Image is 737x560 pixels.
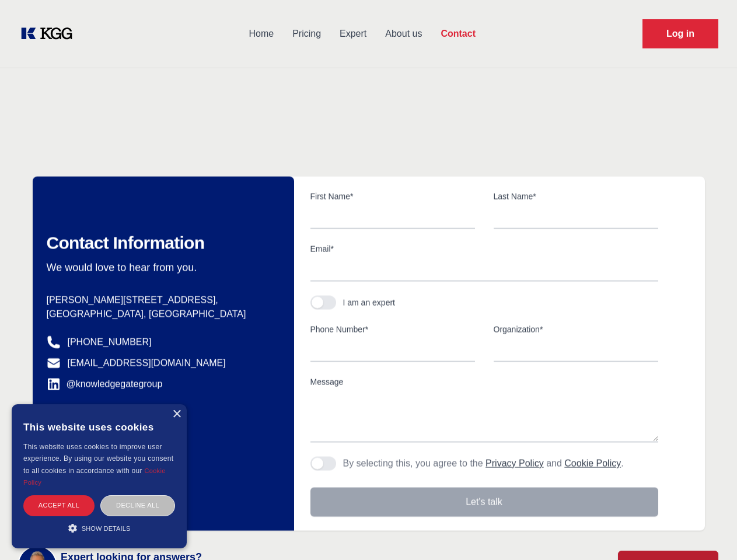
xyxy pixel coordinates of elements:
label: Last Name* [494,191,658,202]
div: Close [172,410,181,419]
label: Message [310,376,658,388]
p: [GEOGRAPHIC_DATA], [GEOGRAPHIC_DATA] [47,307,275,321]
p: [PERSON_NAME][STREET_ADDRESS], [47,293,275,307]
a: @knowledgegategroup [47,377,163,391]
a: [PHONE_NUMBER] [68,335,152,349]
a: Privacy Policy [485,459,544,468]
label: Phone Number* [310,324,475,335]
span: Show details [82,525,131,532]
label: Email* [310,243,658,255]
span: This website uses cookies to improve user experience. By using our website you consent to all coo... [23,443,173,475]
a: Request Demo [642,19,718,48]
div: This website uses cookies [23,413,175,441]
a: About us [376,19,431,49]
div: Show details [23,522,175,534]
div: Decline all [100,495,175,516]
p: We would love to hear from you. [47,261,275,275]
button: Let's talk [310,488,658,517]
div: I am an expert [343,297,396,309]
a: Cookie Policy [23,467,166,486]
a: Cookie Policy [564,459,621,468]
label: First Name* [310,191,475,202]
h2: Contact Information [47,233,275,254]
a: [EMAIL_ADDRESS][DOMAIN_NAME] [68,356,226,370]
a: Pricing [283,19,330,49]
p: By selecting this, you agree to the and . [343,457,624,471]
a: Home [239,19,283,49]
div: Accept all [23,495,95,516]
label: Organization* [494,324,658,335]
a: KOL Knowledge Platform: Talk to Key External Experts (KEE) [19,24,82,43]
a: Contact [431,19,485,49]
a: Expert [330,19,376,49]
iframe: Chat Widget [679,504,737,560]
